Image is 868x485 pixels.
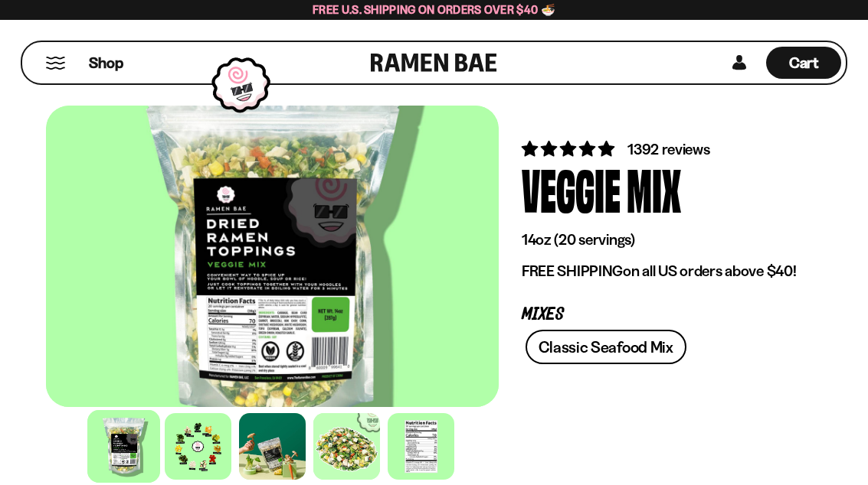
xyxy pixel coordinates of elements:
[766,42,841,83] a: Cart
[45,57,66,70] button: Mobile Menu Trigger
[522,308,799,322] p: Mixes
[789,54,819,72] span: Cart
[522,262,623,280] strong: FREE SHIPPING
[522,262,799,281] p: on all US orders above $40!
[627,140,710,158] span: 1392 reviews
[522,160,621,217] div: Veggie
[627,160,681,217] div: Mix
[89,53,123,73] span: Shop
[313,2,555,17] span: Free U.S. Shipping on Orders over $40 🍜
[89,47,123,79] a: Shop
[522,230,799,249] p: 14oz (20 servings)
[522,139,617,158] span: 4.76 stars
[526,330,686,364] a: Classic Seafood Mix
